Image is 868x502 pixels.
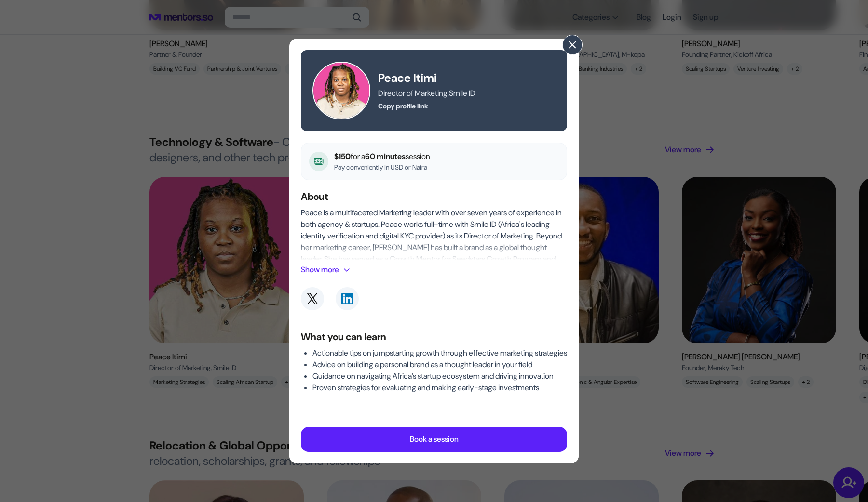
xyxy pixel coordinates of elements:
[301,330,567,343] h5: What you can learn
[301,190,567,203] h5: About
[334,151,430,162] p: $150 60 minutes
[334,162,430,172] p: Pay conveniently in USD or Naira
[312,382,567,394] li: Proven strategies for evaluating and making early-stage investments
[410,434,459,445] p: Book a session
[378,70,556,86] h5: Peace Itimi
[312,347,567,359] li: Actionable tips on jumpstarting growth through effective marketing strategies
[301,264,354,276] button: Show more
[341,293,353,304] img: linkedin
[378,101,428,111] button: Copy profile link
[406,151,430,161] span: session
[448,88,449,98] span: ,
[312,62,370,119] img: Peace
[378,88,556,99] p: Director of Marketing Smile ID
[312,359,567,370] li: Advice on building a personal brand as a thought leader in your field
[351,151,365,161] span: for a
[312,370,567,382] li: Guidance on navigating Africa’s startup ecosystem and driving innovation
[301,427,567,452] button: Book a session
[301,264,339,276] p: Show more
[307,293,318,304] img: x
[301,207,567,277] p: Peace is a multifaceted Marketing leader with over seven years of experience in both agency & sta...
